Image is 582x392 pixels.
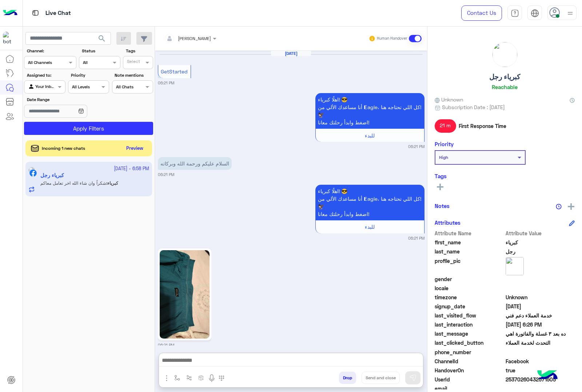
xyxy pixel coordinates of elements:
span: last_interaction [435,321,504,328]
span: للبدء [365,132,375,139]
span: 0 [506,357,575,365]
span: Incoming 1 new chats [42,145,85,152]
button: Send and close [362,372,400,384]
span: last_clicked_button [435,339,504,347]
button: Trigger scenario [183,372,195,384]
button: search [93,32,111,48]
span: First Response Time [459,122,506,130]
button: Preview [123,143,147,154]
img: tab [31,8,40,17]
span: 2025-10-12T15:26:53.843Z [506,321,575,328]
span: locale [435,284,504,292]
h5: كبرياء رجل [489,73,520,81]
span: last_visited_flow [435,312,504,319]
button: select flow [171,372,183,384]
span: null [506,284,575,292]
img: profile [566,9,575,18]
img: Logo [3,5,17,21]
img: 713415422032625 [3,32,16,45]
small: 06:21 PM [408,144,424,149]
span: Unknown [506,293,575,301]
span: last_name [435,248,504,255]
span: first_name [435,239,504,246]
label: Date Range [27,96,108,103]
img: create order [198,375,204,381]
b: High [439,155,448,160]
h6: Notes [435,203,450,209]
h6: Priority [435,141,454,147]
span: التحدث لخدمة العملاء [506,339,575,347]
span: 2025-10-12T15:21:16.937Z [506,303,575,310]
span: للبدء [365,224,375,230]
span: GetStarted [161,68,188,75]
small: 06:21 PM [158,80,174,86]
span: كبرياء [506,239,575,246]
label: Status [82,48,119,54]
small: Human Handover [377,36,407,41]
span: signup_date [435,303,504,310]
img: 563085405_1391912279021070_4870833643477782591_n.jpg [160,250,210,339]
label: Tags [126,48,152,54]
img: tab [511,9,519,17]
h6: [DATE] [271,51,311,56]
p: 12/10/2025, 6:21 PM [315,185,424,220]
small: 06:21 PM [158,172,174,177]
span: رجل [506,248,575,255]
span: null [506,275,575,283]
img: send voice note [207,374,216,383]
button: Drop [339,372,356,384]
span: Attribute Name [435,229,504,237]
label: Note mentions [115,72,152,79]
span: last_message [435,330,504,337]
p: Live Chat [45,8,71,18]
h6: Attributes [435,219,461,226]
p: 12/10/2025, 6:21 PM [315,93,424,129]
span: HandoverOn [435,367,504,374]
small: 06:21 PM [158,342,174,348]
img: send attachment [162,374,171,383]
span: Subscription Date : [DATE] [442,103,505,111]
h6: Reachable [492,84,518,90]
span: UserId [435,376,504,383]
img: picture [506,257,524,275]
small: 06:21 PM [408,235,424,241]
img: make a call [219,375,224,381]
span: gender [435,275,504,283]
span: Unknown [435,96,463,103]
span: Attribute Value [506,229,575,237]
span: 21 m [435,119,456,132]
div: Select [126,58,140,67]
img: Trigger scenario [186,375,192,381]
span: ChannelId [435,357,504,365]
span: [PERSON_NAME] [178,36,211,41]
img: add [568,203,574,210]
span: phone_number [435,348,504,356]
button: create order [195,372,207,384]
img: send message [409,374,416,381]
span: خدمة العملاء دعم فني [506,312,575,319]
img: picture [493,42,517,67]
span: ده بعد ٣ غسلة والفاتورة اهي [506,330,575,337]
span: timezone [435,293,504,301]
label: Channel: [27,48,76,54]
button: Apply Filters [24,122,153,135]
a: tab [507,5,522,21]
a: Contact Us [461,5,502,21]
img: hulul-logo.png [535,363,560,388]
span: 25370260432571505 [506,376,575,383]
img: select flow [174,375,180,381]
span: true [506,367,575,374]
label: Assigned to: [27,72,64,79]
img: notes [556,204,562,209]
span: null [506,348,575,356]
p: 12/10/2025, 6:21 PM [158,157,232,170]
span: search [97,34,106,43]
span: profile_pic [435,257,504,274]
h6: Tags [435,173,575,179]
img: tab [531,9,539,17]
label: Priority [71,72,108,79]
